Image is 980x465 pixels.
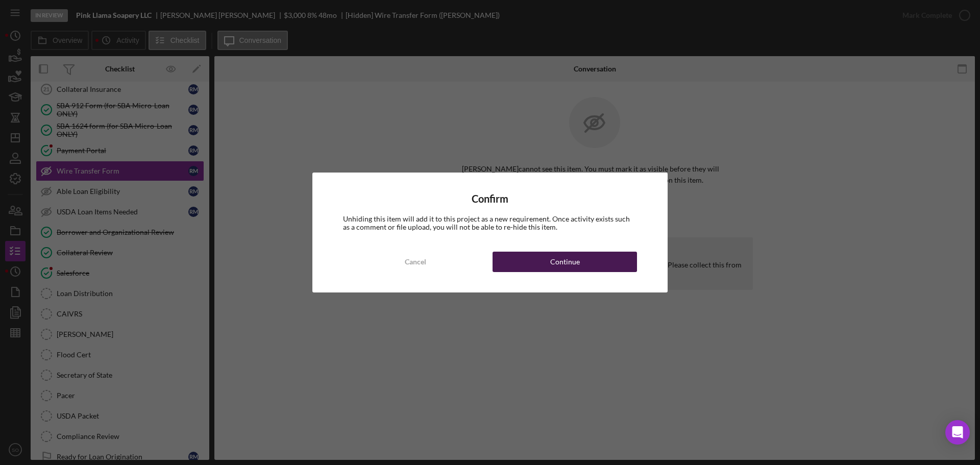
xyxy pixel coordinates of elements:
[493,252,637,272] button: Continue
[343,252,487,272] button: Cancel
[945,420,970,445] div: Open Intercom Messenger
[405,252,426,272] div: Cancel
[550,252,580,272] div: Continue
[343,193,637,205] h4: Confirm
[343,215,637,231] div: Unhiding this item will add it to this project as a new requirement. Once activity exists such as...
